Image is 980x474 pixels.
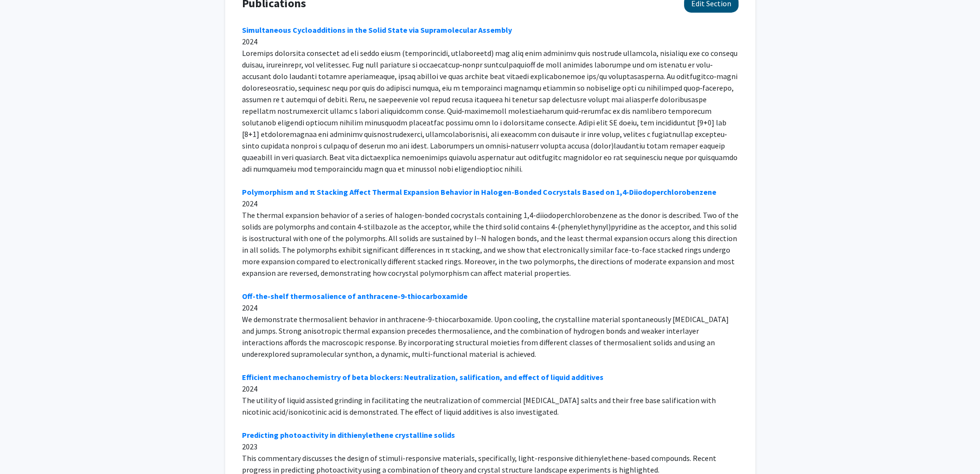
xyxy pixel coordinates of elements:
a: Efficient mechanochemistry of beta blockers: Neutralization, salification, and effect of liquid a... [242,372,604,382]
a: Simultaneous Cycloadditions in the Solid State via Supramolecular Assembly [242,25,512,35]
a: Predicting photoactivity in dithienylethene crystalline solids [242,430,455,440]
a: Polymorphism and π Stacking Affect Thermal Expansion Behavior in Halogen-Bonded Cocrystals Based ... [242,187,716,197]
a: Off-the-shelf thermosalience of anthracene-9-thiocarboxamide [242,291,468,301]
iframe: Chat [7,431,41,467]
